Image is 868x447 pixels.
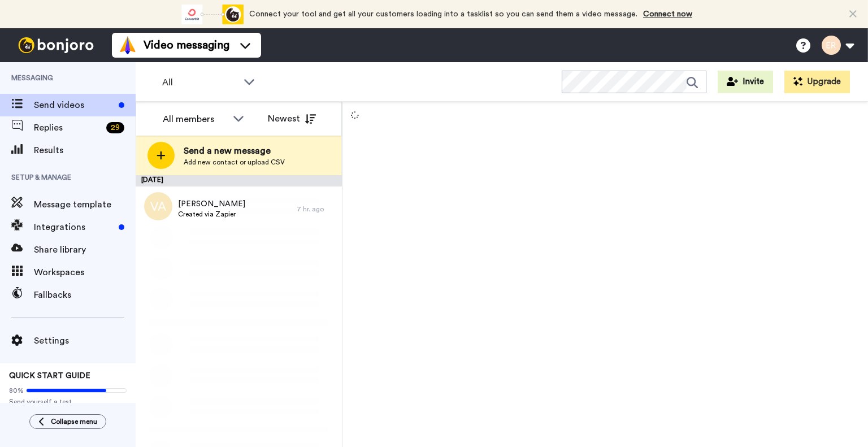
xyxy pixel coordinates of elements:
span: Message template [34,198,136,211]
span: Share library [34,243,136,257]
div: All members [163,112,227,126]
span: 80% [9,386,24,395]
button: Newest [259,107,324,130]
span: Send yourself a test [9,397,127,406]
span: QUICK START GUIDE [9,372,90,380]
span: Collapse menu [51,417,97,426]
span: Settings [34,334,136,348]
span: Created via Zapier [178,210,245,219]
img: bj-logo-header-white.svg [14,37,98,53]
span: [PERSON_NAME] [178,198,245,210]
div: animation [181,5,244,24]
a: Connect now [643,10,692,18]
div: 29 [106,122,124,133]
span: Fallbacks [34,288,136,302]
div: [DATE] [136,175,342,186]
button: Collapse menu [29,414,106,429]
span: Results [34,144,136,157]
span: Add new contact or upload CSV [184,158,285,167]
span: Integrations [34,220,114,234]
span: Replies [34,121,102,134]
button: Upgrade [784,71,850,93]
span: Connect your tool and get all your customers loading into a tasklist so you can send them a video... [249,10,637,18]
img: va.png [144,192,172,220]
span: Video messaging [144,37,229,53]
span: Send videos [34,98,114,112]
button: Invite [718,71,773,93]
span: Send a new message [184,144,285,158]
span: Workspaces [34,266,136,279]
div: 7 hr. ago [297,205,336,214]
img: vm-color.svg [119,36,137,54]
span: All [162,76,238,89]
